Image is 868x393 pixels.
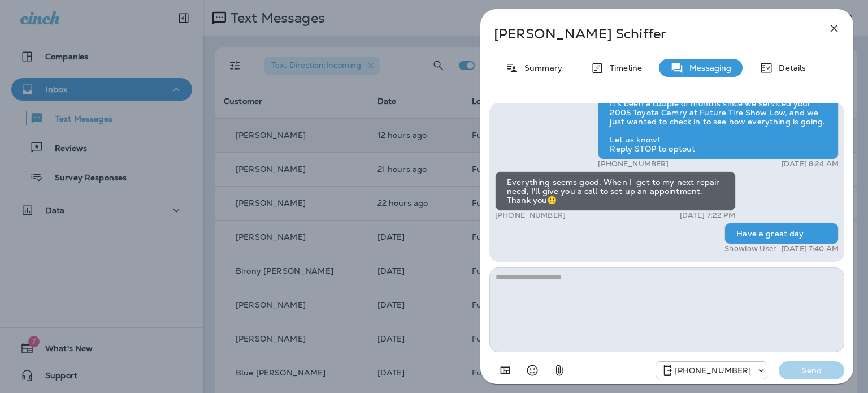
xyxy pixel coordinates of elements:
[598,75,839,159] div: Hi [PERSON_NAME], It’s been a couple of months since we serviced your 2005 Toyota Camry at Future...
[782,159,839,169] p: [DATE] 8:24 AM
[680,211,736,220] p: [DATE] 7:22 PM
[495,171,736,211] div: Everything seems good. When I get to my next repair need, I'll give you a call to set up an appoi...
[684,63,731,72] p: Messaging
[598,159,669,169] p: [PHONE_NUMBER]
[495,211,566,220] p: [PHONE_NUMBER]
[521,359,544,382] button: Select an emoji
[724,223,839,244] div: Have a great day
[494,359,517,382] button: Add in a premade template
[782,244,839,253] p: [DATE] 7:40 AM
[656,364,767,377] div: +1 (928) 232-1970
[773,63,806,72] p: Details
[674,366,751,375] p: [PHONE_NUMBER]
[494,26,802,42] p: [PERSON_NAME] Schiffer
[604,63,642,72] p: Timeline
[724,244,776,253] p: Showlow User
[519,63,562,72] p: Summary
